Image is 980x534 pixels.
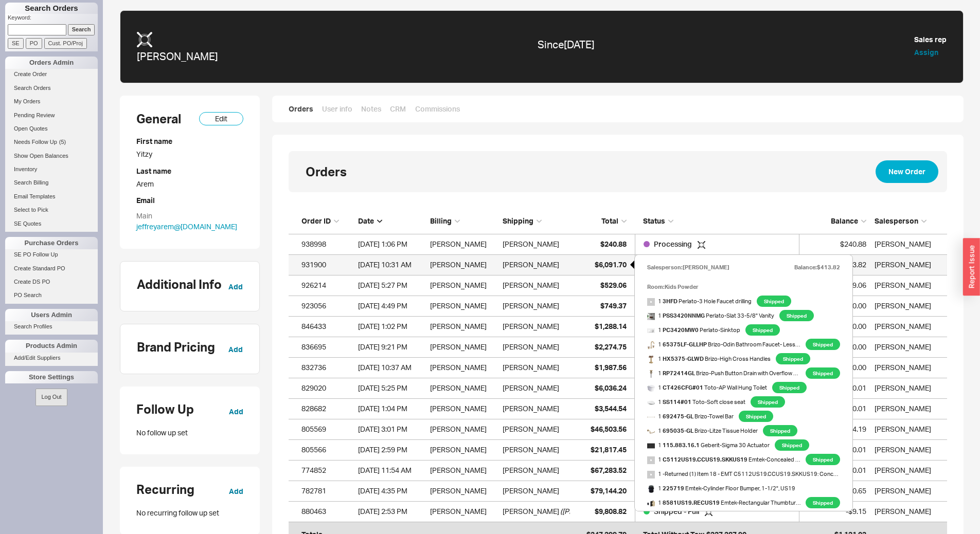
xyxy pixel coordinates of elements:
div: No recurring follow up set [136,508,243,518]
div: 10/10/16 2:53 PM [358,501,425,522]
h1: Recurring [136,483,194,495]
div: Adina Golomb [875,254,942,275]
div: 12/17/24 1:02 PM [358,316,425,337]
a: 846433[DATE] 1:02 PM[PERSON_NAME][PERSON_NAME]$1,288.14Shipped - Full $0.00[PERSON_NAME] [289,317,947,337]
h1: Follow Up [136,403,194,415]
b: PSS3420NNMG [663,312,705,319]
h3: [PERSON_NAME] [137,51,218,62]
a: Search Profiles [5,321,98,332]
div: 829020 [301,378,353,398]
div: 828682 [301,398,353,419]
a: Search Billing [5,177,98,188]
b: RP72414GL [663,370,695,377]
div: Orders Admin [5,57,98,69]
span: 1 Emtek - Concealed Fastener, Select Passage, Modern Rectangular Rosette US19, Conical Stem US19,... [647,452,800,467]
b: 115.883.16.1 [663,441,700,449]
span: $79,144.20 [591,486,627,495]
b: 65375LF-GLLHP [663,341,707,348]
a: Add/Edit Suppliers [5,353,98,363]
div: [PERSON_NAME] [503,398,559,419]
a: 805566[DATE] 2:59 PM[PERSON_NAME][PERSON_NAME]$21,817.45Shipped - Full -$0.01[PERSON_NAME] [289,440,947,461]
div: Date [358,216,425,226]
button: Add [228,344,243,355]
img: 692475-GL_l3vclk [647,413,655,421]
div: Salesperson: [PERSON_NAME] [647,260,729,274]
div: 7/2/25 5:27 PM [358,275,425,296]
span: ( 5 ) [59,139,66,145]
a: 1 692475-GL Brizo-Towel Bar [647,409,734,423]
a: 1 115.883.16.1 Geberit-Sigma 30 Actuator [647,438,770,452]
a: Needs Follow Up(5) [5,137,98,148]
h5: Last name [136,168,243,175]
h1: General [136,113,181,125]
div: [PERSON_NAME] [503,419,559,439]
img: PC3420MW0_Contura_matte_1_djjpyr [647,327,655,335]
div: 4/9/24 2:59 PM [358,439,425,460]
a: SE Quotes [5,218,98,229]
span: ( [PERSON_NAME] ) [560,501,621,522]
input: Cust. PO/Proj [44,38,87,49]
a: 931900[DATE] 10:31 AM[PERSON_NAME][PERSON_NAME]$6,091.70Shipped - Partial $413.82[PERSON_NAME] [289,255,947,275]
span: Balance [831,216,858,225]
div: Adina Golomb [875,439,942,460]
div: [PERSON_NAME] [430,501,497,522]
div: Balance: $413.82 [794,260,840,274]
img: 65375LF-GLLHP_HX5373-GLWD_CONFIG_ulsych [647,341,655,349]
div: Yitzy [136,149,243,159]
img: RP72414GL_h1r2lw [647,370,655,378]
a: 926214[DATE] 5:27 PM[PERSON_NAME][PERSON_NAME]$529.06Shipped - Full $529.06[PERSON_NAME] [289,275,947,296]
img: no_photo [647,471,655,478]
div: [PERSON_NAME] [430,378,497,398]
span: Salesperson [875,216,918,225]
span: $6,036.24 [595,383,627,392]
a: Inventory [5,164,98,175]
h1: Brand Pricing [137,341,215,353]
h3: Since [DATE] [538,40,595,50]
b: 695035-GL [663,427,693,434]
a: 774852[DATE] 11:54 AM[PERSON_NAME][PERSON_NAME]$67,283.52Shipped - Full -$0.01[PERSON_NAME] [289,461,947,481]
span: Date [358,216,374,225]
span: Shipping [503,216,533,225]
div: [PERSON_NAME] [430,275,497,296]
a: Pending Review [5,110,98,121]
span: $46,503.56 [591,425,627,433]
button: Add [229,486,243,496]
a: Show Open Balances [5,151,98,161]
div: 10/24/23 11:54 AM [358,460,425,481]
b: CT426CFG#01 [663,384,703,391]
div: Adina Golomb [875,378,942,398]
a: SE PO Follow Up [5,249,98,260]
b: C5112US19.CCUS19.SKKUS19 [663,456,747,463]
b: HX5375-GLWD [663,355,704,362]
a: Select to Pick [5,205,98,215]
div: -$9.15 [805,501,866,522]
a: 880463[DATE] 2:53 PM[PERSON_NAME][PERSON_NAME]([PERSON_NAME])$9,808.82Shipped - Full -$9.15[PERSO... [289,502,947,522]
span: 1 Perlato - Sinktop [647,323,740,337]
div: [PERSON_NAME] [430,481,497,501]
span: $9,808.82 [595,507,627,515]
div: [PERSON_NAME] [503,460,559,481]
img: HX5375-GLWD-B1_p0paav [647,356,655,363]
div: [PERSON_NAME] [430,234,497,254]
span: $2,274.75 [595,342,627,351]
div: [PERSON_NAME] [430,460,497,481]
a: Open Quotes [5,123,98,134]
div: [PERSON_NAME] [503,254,559,275]
h1: Search Orders [5,3,98,14]
div: Rachelli Staniesky [875,296,942,316]
a: Search Orders [5,83,98,94]
input: Search [68,24,95,35]
div: 774852 [301,460,353,481]
div: [PERSON_NAME] [503,296,559,316]
span: $529.06 [600,281,627,289]
a: Create Order [5,69,98,80]
span: Pending Review [14,112,55,118]
span: $3,544.54 [595,404,627,413]
div: Adina Golomb [875,419,942,439]
div: 805566 [301,439,353,460]
div: [PERSON_NAME] [430,357,497,378]
b: 8581US19.RECUS19 [663,499,720,506]
p: Keyword: [8,14,98,24]
div: [PERSON_NAME] [503,501,559,522]
div: [PERSON_NAME] [503,316,559,337]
